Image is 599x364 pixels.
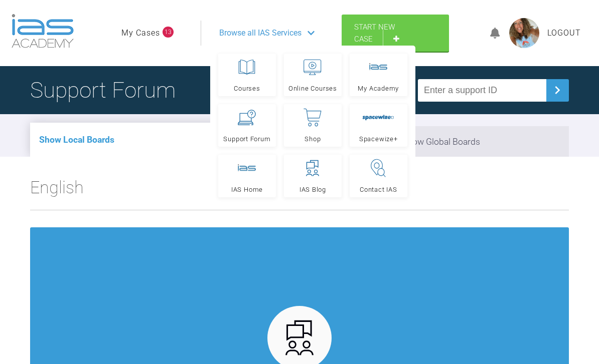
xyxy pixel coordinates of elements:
[350,54,407,96] a: My Academy
[284,54,342,96] a: Online Courses
[509,18,539,48] img: profile.png
[288,85,337,92] span: Online Courses
[305,136,321,142] span: Shop
[299,126,569,157] li: Show Global Boards
[350,155,407,197] a: Contact IAS
[360,186,397,193] span: Contact IAS
[354,23,395,44] span: Start New Case
[30,123,299,157] li: Show Local Boards
[359,136,398,142] span: Spacewize+
[223,136,270,142] span: Support Forum
[218,54,276,96] a: Courses
[299,186,326,193] span: IAS Blog
[358,85,399,92] span: My Academy
[30,73,176,108] h1: Support Forum
[218,104,276,147] a: Support Forum
[219,27,302,40] span: Browse all IAS Services
[350,104,407,147] a: Spacewize+
[12,14,74,48] img: logo-light.3e3ef733.png
[234,85,260,92] span: Courses
[163,27,174,38] span: 13
[280,318,319,357] img: advanced.73cea251.svg
[547,27,581,40] a: Logout
[549,82,565,98] img: chevronRight.28bd32b0.svg
[284,104,342,147] a: Shop
[284,155,342,197] a: IAS Blog
[218,155,276,197] a: IAS Home
[121,27,160,40] a: My Cases
[30,174,569,210] h2: English
[231,186,263,193] span: IAS Home
[418,79,546,102] input: Enter a support ID
[342,15,449,52] a: Start New Case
